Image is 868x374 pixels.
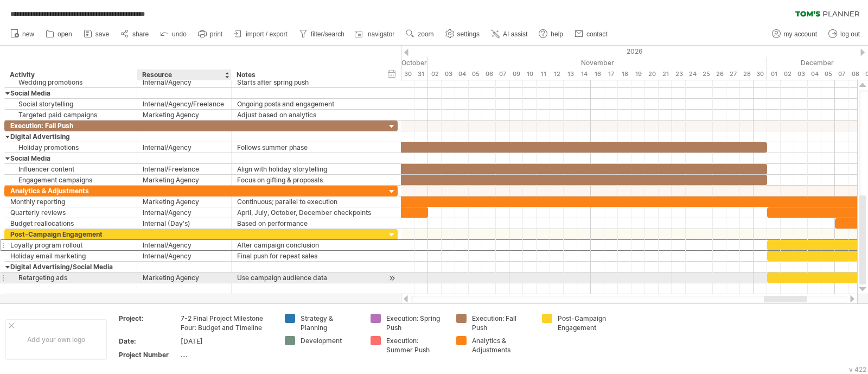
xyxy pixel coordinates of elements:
div: Saturday, 5 December 2026 [821,68,835,80]
div: Monday, 2 November 2026 [428,68,442,80]
span: import / export [246,30,288,38]
div: Project Number [119,350,178,359]
div: Thursday, 12 November 2026 [550,68,564,80]
a: share [118,27,152,41]
div: Final push for repeat sales [237,251,380,261]
div: Digital Advertising/Social Media [10,262,131,272]
span: help [551,30,563,38]
div: Starts after spring push [237,77,380,87]
span: new [22,30,34,38]
div: Development [301,336,360,345]
div: Date: [119,337,178,346]
div: Continuous; parallel to execution [237,196,380,207]
div: v 422 [849,365,866,373]
div: [DATE] [181,337,272,346]
div: Align with holiday storytelling [237,164,380,174]
a: log out [826,27,863,41]
div: Execution: Fall Push [10,121,131,131]
div: Tuesday, 24 November 2026 [686,68,699,80]
div: Monthly reporting [10,196,131,207]
a: settings [443,27,483,41]
div: Marketing Agency [143,272,226,283]
span: contact [586,30,608,38]
div: Internal/Agency/Freelance [143,99,226,109]
div: Resource [142,69,225,80]
div: Friday, 30 October 2026 [401,68,414,80]
div: Loyalty program rollout [10,240,131,250]
span: my account [784,30,817,38]
div: Use campaign audience data [237,272,380,283]
div: Friday, 20 November 2026 [645,68,659,80]
div: Focus on gifting & proposals [237,175,380,185]
div: Internal/Freelance [143,164,226,174]
div: Post-Campaign Engagement [558,314,617,332]
a: print [195,27,226,41]
div: Tuesday, 17 November 2026 [604,68,618,80]
div: Wednesday, 4 November 2026 [455,68,469,80]
div: Adjust based on analytics [237,110,380,120]
div: Internal/Agency [143,207,226,218]
div: Digital Advertising [10,131,131,142]
div: .... [181,350,272,359]
div: Analytics & Adjustments [10,186,131,196]
a: undo [157,27,190,41]
div: Execution: Fall Push [472,314,531,332]
div: Saturday, 14 November 2026 [577,68,591,80]
div: Ongoing posts and engagement [237,99,380,109]
span: open [58,30,72,38]
div: Tuesday, 3 November 2026 [442,68,455,80]
div: Internal/Agency [143,142,226,153]
div: Marketing Agency [143,110,226,120]
span: print [210,30,222,38]
div: Activity [10,69,131,80]
div: Saturday, 31 October 2026 [414,68,428,80]
a: AI assist [488,27,531,41]
a: filter/search [296,27,348,41]
div: April, July, October, December checkpoints [237,207,380,218]
a: my account [769,27,820,41]
div: Internal (Day's) [143,218,226,229]
div: Marketing Agency [143,175,226,185]
div: Quarterly reviews [10,207,131,218]
div: Thursday, 3 December 2026 [794,68,808,80]
div: Friday, 13 November 2026 [564,68,577,80]
div: Saturday, 28 November 2026 [740,68,754,80]
div: After campaign conclusion [237,240,380,250]
div: Post-Campaign Engagement [10,229,131,239]
div: Friday, 6 November 2026 [482,68,496,80]
a: save [81,27,112,41]
div: Monday, 23 November 2026 [672,68,686,80]
div: Marketing Agency [143,196,226,207]
a: navigator [353,27,398,41]
div: Monday, 9 November 2026 [509,68,523,80]
div: Social storytelling [10,99,131,109]
a: open [43,27,75,41]
span: save [95,30,109,38]
div: Notes [237,69,380,80]
div: Holiday promotions [10,142,131,153]
div: Execution: Spring Push [386,314,445,332]
span: navigator [368,30,394,38]
div: Friday, 27 November 2026 [726,68,740,80]
div: Tuesday, 10 November 2026 [523,68,537,80]
span: undo [172,30,187,38]
div: Retargeting ads [10,272,131,283]
span: filter/search [311,30,344,38]
a: import / export [231,27,291,41]
div: Budget reallocations [10,218,131,229]
div: 7-2 Final Project Milestone Four: Budget and Timeline [181,314,272,332]
a: zoom [403,27,437,41]
span: log out [840,30,860,38]
span: AI assist [503,30,527,38]
div: Add your own logo [5,319,107,360]
div: Saturday, 7 November 2026 [496,68,509,80]
a: new [8,27,37,41]
div: Thursday, 19 November 2026 [631,68,645,80]
div: Friday, 4 December 2026 [808,68,821,80]
div: Internal/Agency [143,251,226,261]
div: November 2026 [428,57,767,68]
a: contact [572,27,611,41]
div: Wednesday, 25 November 2026 [699,68,713,80]
span: share [132,30,149,38]
div: Monday, 16 November 2026 [591,68,604,80]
